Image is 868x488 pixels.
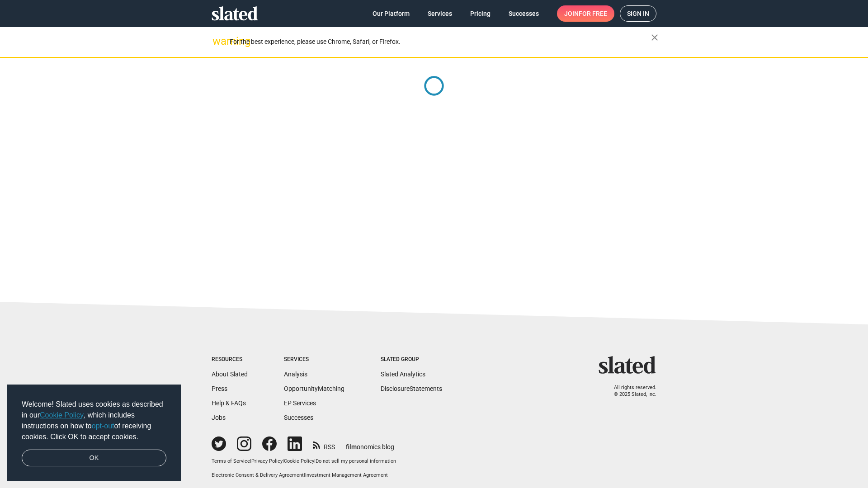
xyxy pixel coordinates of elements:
[381,356,442,363] div: Slated Group
[346,436,394,451] a: filmonomics blog
[373,5,410,22] span: Our Platform
[251,458,283,464] a: Privacy Policy
[230,36,651,48] div: For the best experience, please use Chrome, Safari, or Firefox.
[649,32,660,43] mat-icon: close
[212,414,226,421] a: Jobs
[7,385,181,481] div: cookieconsent
[305,472,388,478] a: Investment Management Agreement
[420,5,459,22] a: Services
[284,458,314,464] a: Cookie Policy
[501,5,546,22] a: Successes
[509,5,539,22] span: Successes
[346,443,357,450] span: film
[212,36,223,47] mat-icon: warning
[314,458,316,464] span: |
[284,414,313,421] a: Successes
[470,5,491,22] span: Pricing
[284,385,344,392] a: OpportunityMatching
[212,371,248,378] a: About Slated
[381,371,425,378] a: Slated Analytics
[304,472,305,478] span: |
[212,385,227,392] a: Press
[212,458,250,464] a: Terms of Service
[564,5,607,22] span: Join
[557,5,614,22] a: Joinfor free
[283,458,284,464] span: |
[22,399,166,442] span: Welcome! Slated uses cookies as described in our , which includes instructions on how to of recei...
[284,399,316,407] a: EP Services
[22,450,166,467] a: dismiss cookie message
[627,6,649,21] span: Sign in
[381,385,442,392] a: DisclosureStatements
[92,422,114,430] a: opt-out
[212,399,246,407] a: Help & FAQs
[250,458,251,464] span: |
[284,371,307,378] a: Analysis
[604,385,656,398] p: All rights reserved. © 2025 Slated, Inc.
[620,5,656,22] a: Sign in
[428,5,452,22] span: Services
[579,5,607,22] span: for free
[316,458,396,465] button: Do not sell my personal information
[212,472,304,478] a: Electronic Consent & Delivery Agreement
[212,356,248,363] div: Resources
[365,5,417,22] a: Our Platform
[463,5,498,22] a: Pricing
[313,437,335,451] a: RSS
[284,356,344,363] div: Services
[40,411,84,419] a: Cookie Policy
